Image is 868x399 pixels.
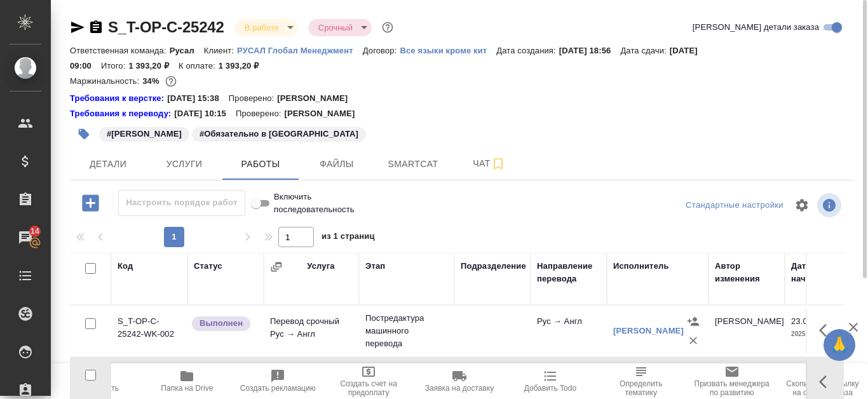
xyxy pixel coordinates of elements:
button: 🙏 [824,329,855,361]
span: Smartcat [383,156,444,172]
p: Все языки кроме кит [400,46,496,55]
a: РУСАЛ Глобал Менеджмент [237,44,363,55]
span: 🙏 [829,332,850,358]
p: РУСАЛ Глобал Менеджмент [237,46,363,55]
button: 770.10 RUB; [163,73,179,90]
div: split button [682,196,787,215]
td: [PERSON_NAME] [709,309,785,353]
p: #Обязательно в [GEOGRAPHIC_DATA] [200,128,358,140]
div: Нажми, чтобы открыть папку с инструкцией [70,92,167,105]
td: S_T-OP-C-25242-WK-002 [111,309,187,353]
button: Папка на Drive [142,363,233,399]
div: Подразделение [461,260,526,273]
button: Добавить Todo [505,363,595,399]
span: 14 [23,225,47,238]
button: Создать счет на предоплату [323,363,414,399]
div: Этап [365,260,385,273]
button: Удалить [684,331,703,350]
button: Скопировать ссылку для ЯМессенджера [70,20,85,35]
p: Русал [170,46,204,55]
p: Дата сдачи: [620,46,669,55]
a: [PERSON_NAME] [613,326,684,335]
p: 2025 [791,328,842,341]
td: Рус → Англ [531,309,607,353]
a: Требования к переводу: [70,107,174,120]
div: Направление перевода [537,260,600,285]
span: Исаев [98,128,191,139]
button: Пересчитать [51,363,142,399]
span: Создать рекламацию [240,384,316,393]
span: Папка на Drive [161,384,213,393]
p: 23.09, [791,316,815,326]
p: Итого: [101,61,128,71]
button: Заявка на доставку [414,363,505,399]
button: Здесь прячутся важные кнопки [811,367,842,397]
span: Призвать менеджера по развитию [694,379,770,397]
span: Определить тематику [603,379,679,397]
p: Ответственная команда: [70,46,170,55]
a: Требования к верстке: [70,92,167,105]
div: Нажми, чтобы открыть папку с инструкцией [70,107,174,120]
p: [DATE] 10:15 [174,107,236,120]
button: Определить тематику [595,363,686,399]
button: Доп статусы указывают на важность/срочность заказа [379,19,396,36]
p: Выполнен [200,317,243,330]
button: Призвать менеджера по развитию [686,363,777,399]
p: Клиент: [204,46,237,55]
p: 1 393,20 ₽ [128,61,179,71]
td: Перевод срочный Рус → Англ [264,309,359,353]
div: Автор изменения [715,260,778,285]
p: К оплате: [179,61,219,71]
span: Добавить Todo [524,384,576,393]
p: Дата создания: [496,46,559,55]
p: 34% [142,76,162,86]
span: Детали [78,156,139,172]
span: Услуги [154,156,215,172]
p: Постредактура машинного перевода [365,312,448,350]
svg: Подписаться [491,156,506,172]
span: Посмотреть информацию [817,193,844,217]
button: Здесь прячутся важные кнопки [811,315,842,346]
button: Добавить работу [73,190,108,216]
button: Скопировать ссылку [88,20,104,35]
p: [DATE] 15:38 [167,92,229,105]
span: Заявка на доставку [425,384,494,393]
button: Скопировать ссылку на оценку заказа [777,363,868,399]
button: Добавить тэг [70,120,98,148]
div: В работе [234,19,298,36]
p: [PERSON_NAME] [284,107,364,120]
a: 14 [3,222,48,254]
button: Срочный [315,22,356,33]
div: Дата начала [791,260,842,285]
div: Исполнитель завершил работу [191,315,257,332]
a: S_T-OP-C-25242 [108,18,224,36]
div: В работе [308,19,372,36]
span: Скопировать ссылку на оценку заказа [785,379,860,397]
span: [PERSON_NAME] детали заказа [693,21,819,34]
span: Обязательно в ЛКА [191,128,367,139]
span: Настроить таблицу [787,190,817,220]
span: из 1 страниц [322,229,375,247]
button: Назначить [684,312,703,331]
span: Работы [230,156,291,172]
p: 1 393,20 ₽ [219,61,269,71]
button: Создать рекламацию [233,363,323,399]
span: Включить последовательность [274,191,355,216]
div: Код [118,260,133,273]
p: [DATE] 18:56 [559,46,621,55]
span: Создать счет на предоплату [331,379,407,397]
span: Файлы [306,156,367,172]
span: Чат [459,156,520,172]
a: Все языки кроме кит [400,44,496,55]
p: #[PERSON_NAME] [107,128,182,140]
p: Проверено: [236,107,285,120]
div: Услуга [307,260,334,273]
div: Исполнитель [613,260,669,273]
div: Статус [194,260,222,273]
button: Сгруппировать [270,260,283,273]
p: [PERSON_NAME] [277,92,357,105]
button: В работе [241,22,283,33]
p: Маржинальность: [70,76,142,86]
p: Договор: [363,46,400,55]
p: Проверено: [229,92,278,105]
